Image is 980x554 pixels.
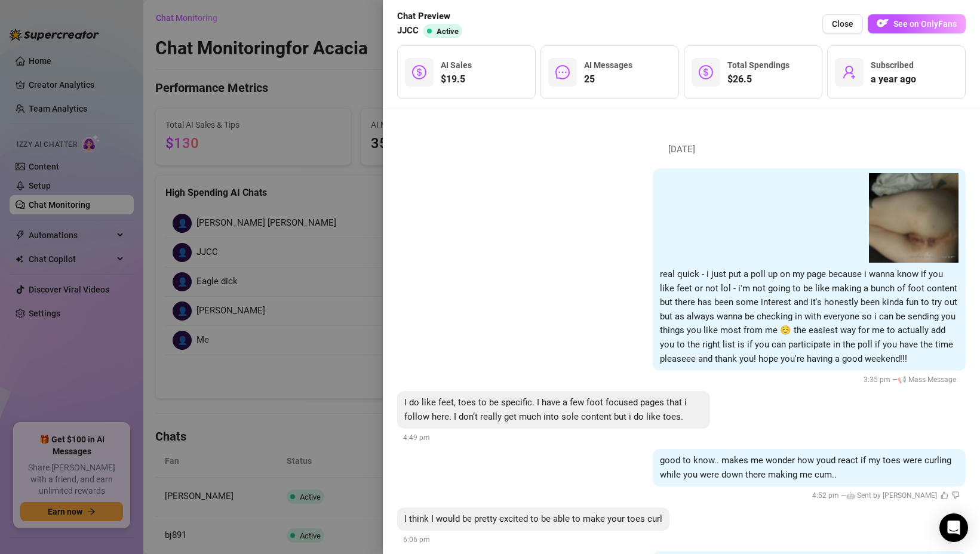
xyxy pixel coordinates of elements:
[842,65,856,79] span: user-add
[871,60,914,70] span: Subscribed
[441,60,472,70] span: AI Sales
[397,24,419,38] span: JJCC
[846,491,937,500] span: 🤖 Sent by [PERSON_NAME]
[871,72,916,87] span: a year ago
[555,65,570,79] span: message
[868,14,966,34] a: OFSee on OnlyFans
[898,376,956,384] span: 📢 Mass Message
[864,376,960,384] span: 3:35 pm —
[404,397,687,422] span: I do like feet, toes to be specific. I have a few foot focused pages that i follow here. I don’t ...
[437,27,459,36] span: Active
[659,143,704,157] span: [DATE]
[660,269,957,364] span: real quick - i just put a poll up on my page because i wanna know if you like feet or not lol - i...
[412,65,426,79] span: dollar
[441,72,472,87] span: $19.5
[397,10,467,24] span: Chat Preview
[584,72,632,87] span: 25
[584,60,632,70] span: AI Messages
[893,19,957,29] span: See on OnlyFans
[868,14,966,33] button: OFSee on OnlyFans
[660,455,951,480] span: good to know.. makes me wonder how youd react if my toes were curling while you were down there m...
[404,513,662,524] span: I think I would be pretty excited to be able to make your toes curl
[812,491,960,500] span: 4:52 pm —
[869,173,959,263] img: media
[403,535,430,544] span: 6:06 pm
[699,65,713,79] span: dollar
[832,19,853,29] span: Close
[952,491,960,499] span: dislike
[822,14,863,33] button: Close
[727,60,789,70] span: Total Spendings
[727,72,789,87] span: $26.5
[939,513,968,542] div: Open Intercom Messenger
[941,491,948,499] span: like
[403,433,430,442] span: 4:49 pm
[877,17,889,29] img: OF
